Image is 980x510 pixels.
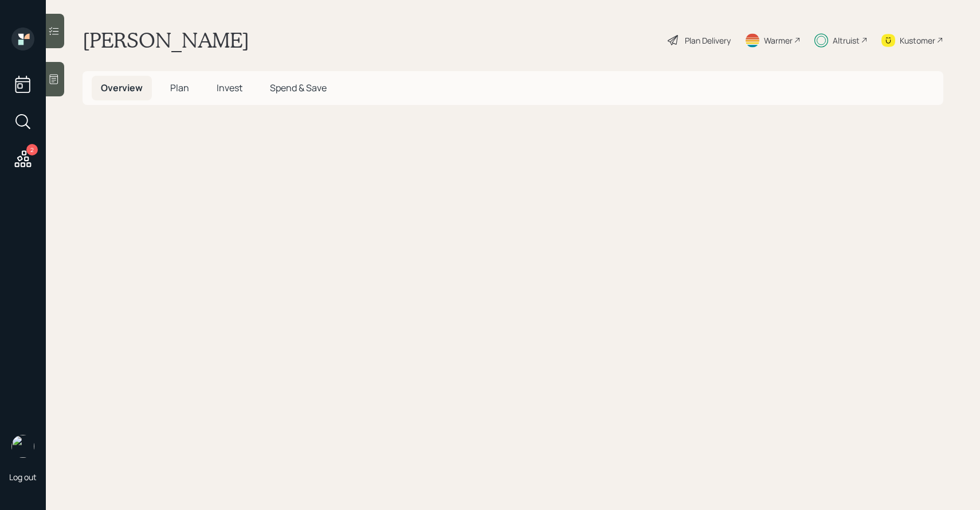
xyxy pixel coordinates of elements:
[170,81,189,94] span: Plan
[217,81,242,94] span: Invest
[764,34,793,46] div: Warmer
[685,34,731,46] div: Plan Delivery
[101,81,143,94] span: Overview
[900,34,935,46] div: Kustomer
[833,34,860,46] div: Altruist
[26,144,38,155] div: 2
[83,28,249,53] h1: [PERSON_NAME]
[11,435,34,458] img: sami-boghos-headshot.png
[9,472,37,482] div: Log out
[270,81,327,94] span: Spend & Save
